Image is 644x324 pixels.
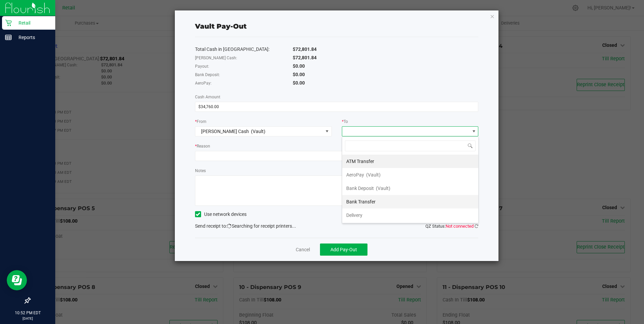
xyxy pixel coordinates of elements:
[195,143,210,149] label: Reason
[293,55,317,60] span: $72,801.84
[296,246,310,253] a: Cancel
[330,247,357,252] span: Add Pay-Out
[195,223,227,229] span: Send receipt to:
[195,56,237,60] span: [PERSON_NAME] Cash:
[12,19,52,27] p: Retail
[5,20,12,26] inline-svg: Retail
[342,119,348,125] label: To
[293,72,305,77] span: $0.00
[293,80,305,86] span: $0.00
[5,34,12,41] inline-svg: Reports
[195,119,206,125] label: From
[346,159,374,164] span: ATM Transfer
[12,33,52,41] p: Reports
[446,224,474,229] span: Not connected
[425,224,478,229] span: QZ Status:
[346,186,374,191] span: Bank Deposit
[346,199,376,204] span: Bank Transfer
[227,223,296,229] span: Searching for receipt printers...
[376,186,390,191] span: (Vault)
[195,72,220,77] span: Bank Deposit:
[346,172,364,177] span: AeroPay
[293,46,317,52] span: $72,801.84
[195,46,269,52] span: Total Cash in [GEOGRAPHIC_DATA]:
[195,211,247,218] label: Use network devices
[251,129,265,134] span: (Vault)
[195,95,220,99] span: Cash Amount
[3,316,52,321] p: [DATE]
[195,168,206,174] label: Notes
[195,81,212,86] span: AeroPay:
[3,310,52,316] p: 10:52 PM EDT
[293,63,305,69] span: $0.00
[346,213,362,218] span: Delivery
[7,270,27,290] iframe: Resource center
[201,129,249,134] span: [PERSON_NAME] Cash
[366,172,381,177] span: (Vault)
[195,21,247,31] div: Vault Pay-Out
[195,64,209,69] span: Payout:
[320,244,367,256] button: Add Pay-Out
